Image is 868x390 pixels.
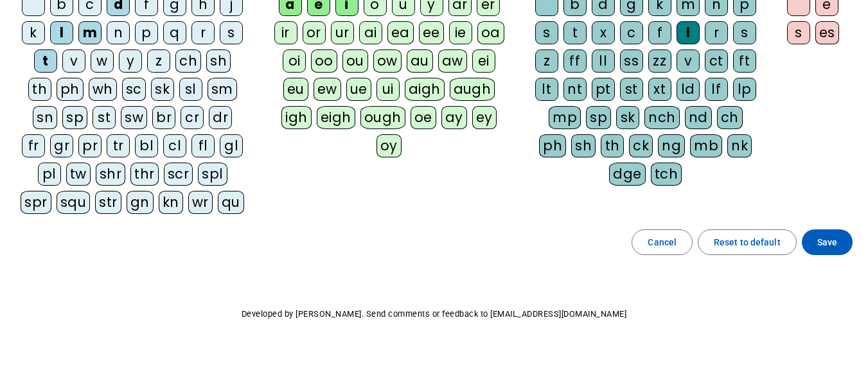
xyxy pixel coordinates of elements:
[208,78,237,101] div: sm
[632,229,693,255] button: Cancel
[407,49,433,73] div: au
[34,49,57,73] div: t
[677,21,700,44] div: l
[127,191,154,214] div: gn
[535,78,558,101] div: lt
[616,106,639,129] div: sk
[563,21,587,44] div: t
[648,21,671,44] div: f
[220,21,243,44] div: s
[376,134,402,157] div: oy
[815,21,839,44] div: es
[549,106,581,129] div: mp
[592,49,615,73] div: ll
[477,21,504,44] div: oa
[817,235,837,250] span: Save
[218,191,244,214] div: qu
[727,134,752,157] div: nk
[733,78,756,101] div: lp
[360,106,405,129] div: ough
[472,49,495,73] div: ei
[629,134,653,157] div: ck
[78,21,102,44] div: m
[283,78,308,101] div: eu
[50,21,73,44] div: l
[122,78,146,101] div: sc
[152,106,175,129] div: br
[677,49,700,73] div: v
[563,78,587,101] div: nt
[33,106,57,129] div: sn
[714,235,781,250] span: Reset to default
[57,78,84,101] div: ph
[206,49,231,73] div: sh
[733,49,756,73] div: ft
[283,49,306,73] div: oi
[50,134,73,157] div: gr
[38,163,61,186] div: pl
[690,134,722,157] div: mb
[119,49,142,73] div: y
[586,106,611,129] div: sp
[592,78,615,101] div: pt
[698,229,797,255] button: Reset to default
[21,191,51,214] div: spr
[95,191,121,214] div: str
[620,78,643,101] div: st
[164,163,193,186] div: scr
[93,106,116,129] div: st
[179,78,202,101] div: sl
[601,134,624,157] div: th
[107,134,130,157] div: tr
[135,134,158,157] div: bl
[733,21,756,44] div: s
[620,21,643,44] div: c
[209,106,232,129] div: dr
[411,106,436,129] div: oe
[317,106,355,129] div: eigh
[359,21,382,44] div: ai
[648,235,677,250] span: Cancel
[151,78,174,101] div: sk
[163,21,186,44] div: q
[609,163,646,186] div: dge
[441,106,467,129] div: ay
[620,49,643,73] div: ss
[121,106,147,129] div: sw
[28,78,51,101] div: th
[181,106,204,129] div: cr
[592,21,615,44] div: x
[705,21,728,44] div: r
[163,134,186,157] div: cl
[535,49,558,73] div: z
[62,106,87,129] div: sp
[89,78,117,101] div: wh
[438,49,467,73] div: aw
[539,134,566,157] div: ph
[677,78,700,101] div: ld
[281,106,312,129] div: igh
[387,21,414,44] div: ea
[66,163,91,186] div: tw
[303,21,326,44] div: or
[130,163,159,186] div: thr
[373,49,402,73] div: ow
[331,21,354,44] div: ur
[62,49,85,73] div: v
[571,134,596,157] div: sh
[342,49,368,73] div: ou
[135,21,158,44] div: p
[648,49,671,73] div: zz
[376,78,400,101] div: ui
[198,163,227,186] div: spl
[107,21,130,44] div: n
[346,78,371,101] div: ue
[274,21,297,44] div: ir
[449,21,472,44] div: ie
[314,78,341,101] div: ew
[787,21,810,44] div: s
[57,191,91,214] div: squ
[191,134,215,157] div: fl
[563,49,587,73] div: ff
[311,49,337,73] div: oo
